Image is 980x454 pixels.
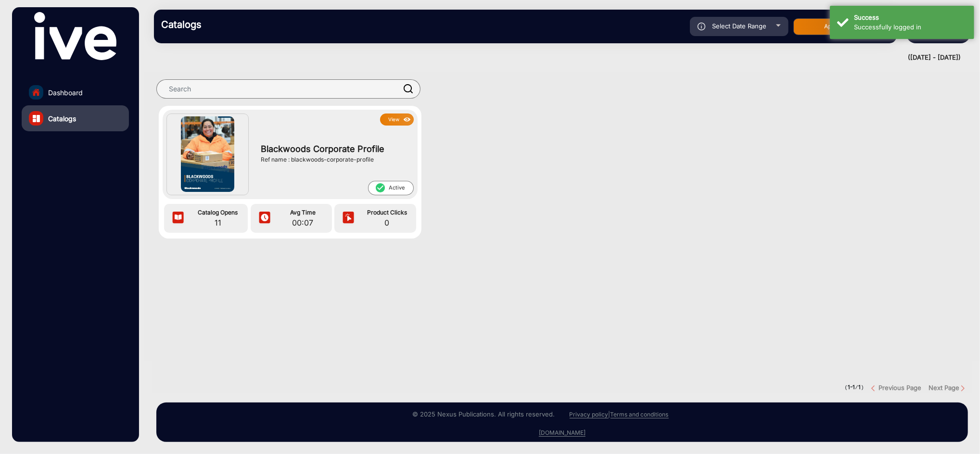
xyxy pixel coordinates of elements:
[570,411,609,418] a: Privacy policy
[959,385,967,392] img: Next button
[402,114,413,125] img: icon
[156,79,420,99] input: Search
[181,116,234,192] img: Blackwoods Corporate Profile
[190,217,245,228] span: 11
[276,217,330,228] span: 00:07
[845,383,864,392] pre: ( / )
[276,208,330,217] span: Avg Time
[261,155,408,164] div: Ref name : blackwoods-corporate-profile
[257,211,272,226] img: icon
[404,84,413,93] img: prodSearch.svg
[413,410,555,418] small: © 2025 Nexus Publications. All rights reserved.
[609,411,611,418] a: |
[261,142,408,155] span: Blackwoods Corporate Profile
[360,208,414,217] span: Product Clicks
[144,53,961,63] div: ([DATE] - [DATE])
[712,22,766,30] span: Select Date Range
[698,23,706,30] img: icon
[161,19,296,30] h3: Catalogs
[854,23,967,32] div: Successfully logged in
[48,113,76,124] span: Catalogs
[848,384,855,391] strong: 1-1
[375,182,385,193] mat-icon: check_circle
[33,115,40,122] img: catalog
[858,384,861,391] strong: 1
[871,385,878,392] img: previous button
[22,105,129,131] a: Catalogs
[34,12,116,60] img: vmg-logo
[380,113,414,126] button: Viewicon
[360,217,414,228] span: 0
[854,13,967,23] div: Success
[341,211,356,226] img: icon
[171,211,185,226] img: icon
[611,411,669,418] a: Terms and conditions
[368,181,414,195] span: Active
[22,79,129,105] a: Dashboard
[48,88,83,98] span: Dashboard
[32,88,40,97] img: home
[539,429,585,437] a: [DOMAIN_NAME]
[190,208,245,217] span: Catalog Opens
[929,384,959,391] strong: Next Page
[878,384,921,391] strong: Previous Page
[793,18,870,35] button: Apply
